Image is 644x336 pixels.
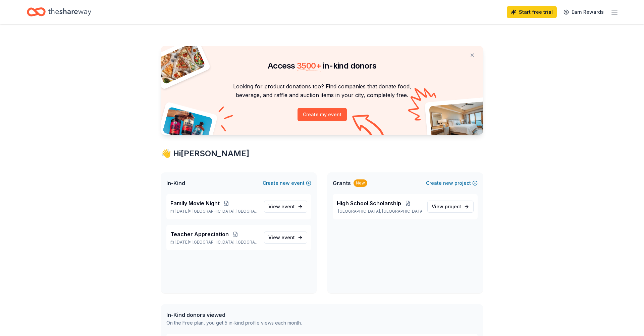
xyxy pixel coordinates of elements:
a: View event [264,201,307,213]
p: Looking for product donations too? Find companies that donate food, beverage, and raffle and auct... [169,82,475,100]
span: In-Kind [166,179,185,187]
span: new [443,179,453,187]
button: Create my event [298,108,347,121]
span: High School Scholarship [337,199,401,207]
p: [DATE] • [170,209,259,214]
img: Pizza [154,42,206,85]
button: Createnewproject [426,179,478,187]
button: Createnewevent [263,179,311,187]
span: project [445,204,461,209]
span: View [268,234,295,242]
a: View project [427,201,474,213]
a: Home [27,4,91,20]
span: Teacher Appreciation [170,230,229,238]
img: Curvy arrow [352,115,386,140]
div: 👋 Hi [PERSON_NAME] [161,148,483,159]
span: [GEOGRAPHIC_DATA], [GEOGRAPHIC_DATA] [193,240,259,245]
a: Earn Rewards [559,6,608,18]
span: 3500 + [297,61,321,71]
p: [GEOGRAPHIC_DATA], [GEOGRAPHIC_DATA] [337,209,422,214]
a: View event [264,232,307,244]
span: [GEOGRAPHIC_DATA], [GEOGRAPHIC_DATA] [193,209,259,214]
span: View [268,203,295,211]
span: Family Movie Night [170,199,220,207]
span: Access in-kind donors [268,61,376,71]
a: Start free trial [507,6,557,18]
span: Grants [333,179,351,187]
div: In-Kind donors viewed [166,311,302,319]
span: new [280,179,290,187]
span: event [281,204,295,209]
span: event [281,235,295,240]
p: [DATE] • [170,240,259,245]
div: On the Free plan, you get 5 in-kind profile views each month. [166,319,302,327]
span: View [432,203,461,211]
div: New [354,179,367,187]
